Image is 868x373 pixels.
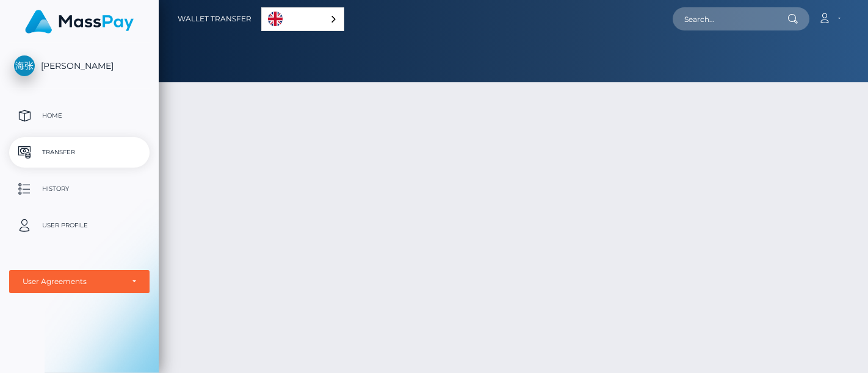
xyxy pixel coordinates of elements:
[9,60,150,71] span: [PERSON_NAME]
[9,210,150,241] a: User Profile
[9,270,150,293] button: User Agreements
[9,174,150,204] a: History
[673,7,787,30] input: Search...
[9,137,150,168] a: Transfer
[9,101,150,131] a: Home
[23,277,123,286] div: User Agreements
[14,107,145,125] p: Home
[14,180,145,198] p: History
[262,8,344,30] a: English
[261,7,344,31] div: Language
[25,10,134,34] img: MassPay
[178,6,251,32] a: Wallet Transfer
[261,7,344,31] aside: Language selected: English
[14,216,145,235] p: User Profile
[14,143,145,162] p: Transfer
